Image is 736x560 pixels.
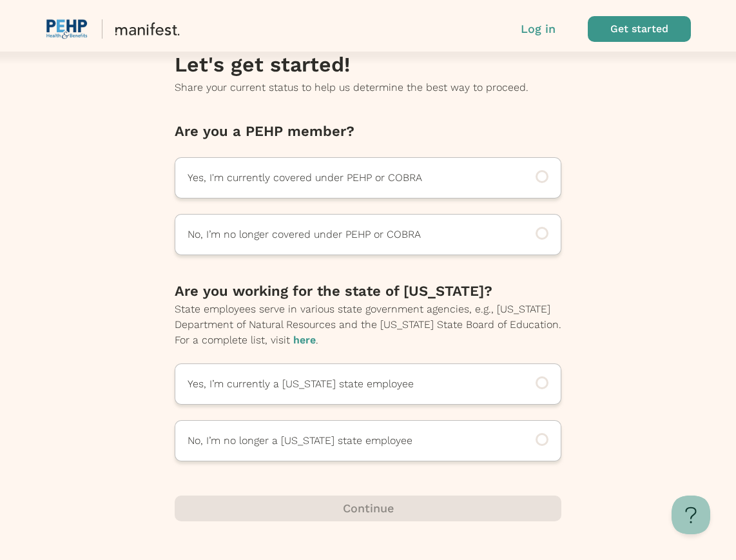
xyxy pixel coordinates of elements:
[175,121,561,142] p: Are you a PEHP member?
[293,334,316,346] a: here
[188,433,513,449] p: No, I’m no longer a [US_STATE] state employee
[188,170,513,186] p: Yes, I'm currently covered under PEHP or COBRA
[175,302,561,348] p: State employees serve in various state government agencies, e.g., [US_STATE] Department of Natura...
[672,496,710,534] iframe: Toggle Customer Support
[175,80,561,95] p: Share your current status to help us determine the best way to proceed.
[521,21,556,37] button: Log in
[188,227,513,242] p: No, I’m no longer covered under PEHP or COBRA
[175,52,561,77] h3: Let's get started!
[175,281,561,302] p: Are you working for the state of [US_STATE]?
[588,16,691,42] button: Get started
[45,19,89,39] img: vendor logo
[188,376,513,392] p: Yes, I’m currently a [US_STATE] state employee
[45,16,432,42] button: vendor logo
